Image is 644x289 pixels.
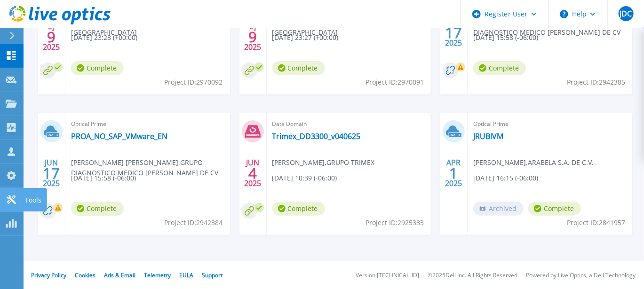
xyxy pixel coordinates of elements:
span: Project ID: 2970092 [165,77,223,87]
a: Privacy Policy [31,271,66,279]
a: Trimex_DD3300_v040625 [272,132,361,141]
span: 4 [248,169,257,177]
p: Tools [25,188,41,212]
span: Project ID: 2970091 [366,77,424,87]
li: Powered by Live Optics, a Dell Technology [526,273,636,279]
a: Support [202,271,223,279]
span: JDC [620,10,632,17]
span: Complete [473,61,526,75]
span: Optical Prime [473,119,627,129]
span: Project ID: 2841957 [567,218,625,228]
span: 1 [450,169,458,177]
span: 9 [47,33,56,41]
span: [PERSON_NAME] [PERSON_NAME] , GRUPO DIAGNOSTICO MEDICO [PERSON_NAME] DE CV [71,157,230,178]
span: Project ID: 2942384 [165,218,223,228]
span: Complete [272,202,325,216]
span: [DATE] 10:39 (-06:00) [272,173,337,183]
a: PROA_NO_SAP_VMware_EN [71,132,167,141]
span: 9 [248,33,257,41]
span: 17 [445,29,462,37]
div: [DATE] 2025 [42,16,60,50]
span: 17 [43,169,60,177]
div: APR 2025 [445,156,463,190]
li: © 2025 Dell Inc. All Rights Reserved [428,273,517,279]
span: Project ID: 2925333 [366,218,424,228]
span: Complete [71,61,124,75]
span: Project ID: 2942385 [567,77,625,87]
span: [DATE] 15:58 (-06:00) [71,173,136,183]
a: EULA [179,271,193,279]
li: Version: [TECHNICAL_ID] [356,273,419,279]
span: [PERSON_NAME] , GRUPO TRIMEX [272,157,375,168]
span: Optical Prime [71,119,224,129]
span: Complete [71,202,124,216]
div: JUN 2025 [42,156,60,190]
a: Cookies [75,271,95,279]
span: Complete [272,61,325,75]
span: [PERSON_NAME] , ARABELA S.A. DE C.V. [473,157,594,168]
div: JUN 2025 [244,156,262,190]
span: [DATE] 23:27 (+00:00) [272,32,339,43]
a: JRUBIVM [473,132,503,141]
span: [DATE] 16:15 (-06:00) [473,173,538,183]
span: [DATE] 23:28 (+00:00) [71,32,137,43]
span: Archived [473,202,524,216]
span: Complete [528,202,581,216]
div: [DATE] 2025 [244,16,262,50]
div: JUN 2025 [445,16,463,50]
a: Ads & Email [104,271,135,279]
span: Data Domain [272,119,426,129]
a: Telemetry [144,271,171,279]
span: [DATE] 15:58 (-06:00) [473,32,538,43]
